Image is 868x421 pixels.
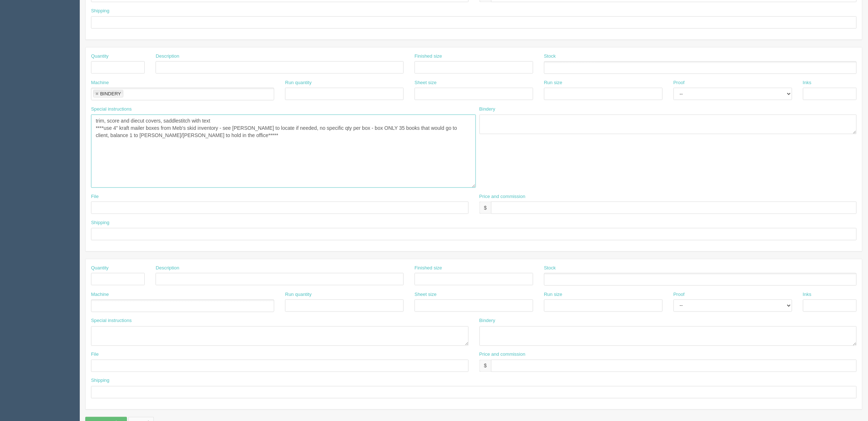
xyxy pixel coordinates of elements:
[156,265,179,272] label: Description
[415,291,437,298] label: Sheet size
[803,79,812,86] label: Inks
[480,351,526,358] label: Price and commission
[480,193,526,200] label: Price and commission
[544,291,563,298] label: Run size
[91,8,110,15] label: Shipping
[480,106,495,113] label: Bindery
[674,291,685,298] label: Proof
[91,79,109,86] label: Machine
[91,265,108,272] label: Quantity
[91,377,110,384] label: Shipping
[91,53,108,60] label: Quantity
[544,79,563,86] label: Run size
[480,202,491,214] div: $
[480,318,495,325] label: Bindery
[91,193,99,200] label: File
[285,79,312,86] label: Run quantity
[415,265,442,272] label: Finished size
[91,219,110,226] label: Shipping
[415,79,437,86] label: Sheet size
[285,291,312,298] label: Run quantity
[415,53,442,60] label: Finished size
[544,265,556,272] label: Stock
[91,351,99,358] label: File
[156,53,179,60] label: Description
[803,291,812,298] label: Inks
[480,360,491,372] div: $
[100,91,121,96] div: BINDERY
[544,53,556,60] label: Stock
[91,318,132,325] label: Special instructions
[674,79,685,86] label: Proof
[91,106,132,113] label: Special instructions
[91,291,109,298] label: Machine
